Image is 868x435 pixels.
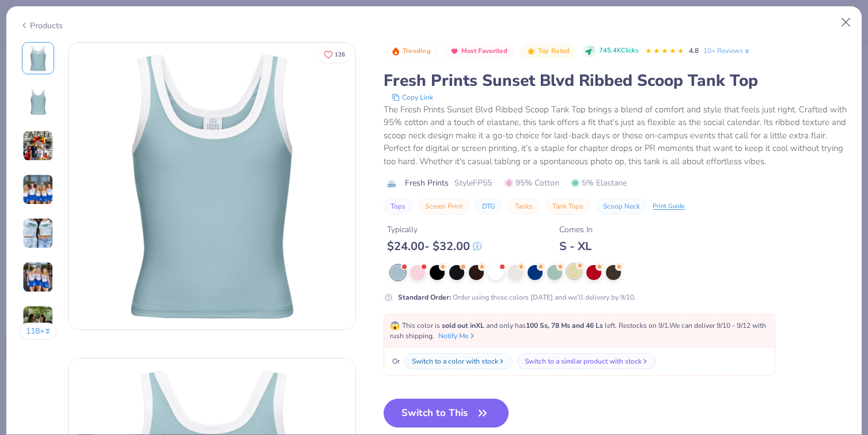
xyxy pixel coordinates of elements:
img: Front [24,44,52,72]
div: Comes In [559,224,593,236]
span: 😱 [390,320,400,331]
img: User generated content [22,174,54,205]
div: Products [20,20,63,32]
strong: Standard Order : [398,293,451,302]
button: Switch to This [384,399,509,428]
button: Badge Button [385,44,437,59]
button: Tops [384,198,412,214]
span: Most Favorited [461,48,507,54]
div: Print Guide [653,202,685,211]
button: Switch to a similar product with stock [517,353,656,369]
button: Screen Print [418,198,469,214]
img: User generated content [22,130,54,161]
button: copy to clipboard [388,92,437,103]
div: S - XL [559,239,593,254]
img: Most Favorited sort [450,47,459,56]
button: Badge Button [520,44,575,59]
img: User generated content [22,218,54,249]
span: 4.8 [689,46,699,55]
div: Typically [387,224,482,236]
span: 95% Cotton [505,177,559,189]
span: Trending [403,48,431,54]
span: This color is and only has left . Restocks on 9/1. We can deliver 9/10 - 9/12 with rush shipping. [390,321,766,341]
span: 745.4K Clicks [599,46,638,56]
div: Switch to a similar product with stock [525,356,642,366]
div: Fresh Prints Sunset Blvd Ribbed Scoop Tank Top [384,70,848,92]
div: Order using these colors [DATE] and we’ll delivery by 9/10. [398,292,636,302]
a: 10+ Reviews [703,46,751,56]
img: Top Rated sort [526,47,536,56]
div: $ 24.00 - $ 32.00 [387,239,482,254]
span: Style FP55 [454,177,492,189]
span: Or [390,356,400,366]
button: Badge Button [444,44,513,59]
span: 5% Elastane [571,177,627,189]
img: User generated content [22,305,54,336]
img: Back [24,88,52,116]
span: Top Rated [538,48,570,54]
img: brand logo [384,179,399,188]
span: 126 [335,52,345,58]
button: 118+ [20,323,57,340]
button: DTG [475,198,502,214]
button: Notify Me [438,331,476,341]
button: Tank Tops [545,198,590,214]
button: Switch to a color with stock [404,353,513,369]
span: Fresh Prints [405,177,449,189]
img: User generated content [22,262,54,293]
img: Trending sort [391,47,400,56]
div: Switch to a color with stock [412,356,498,366]
button: Scoop Neck [596,198,647,214]
strong: sold out in XL [442,321,484,330]
img: Front [69,43,355,330]
div: The Fresh Prints Sunset Blvd Ribbed Scoop Tank Top brings a blend of comfort and style that feels... [384,103,848,168]
div: 4.8 Stars [645,42,684,60]
strong: 100 Ss, 78 Ms and 46 Ls [526,321,603,330]
button: Like [319,46,350,63]
button: Close [835,12,857,33]
button: Tanks [508,198,540,214]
